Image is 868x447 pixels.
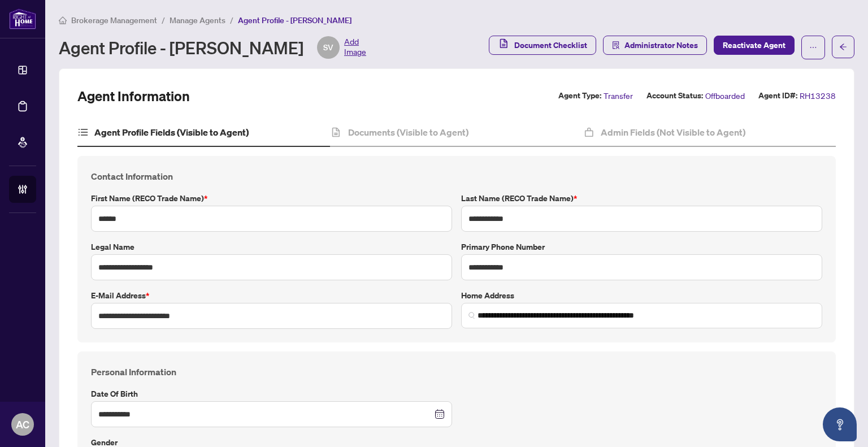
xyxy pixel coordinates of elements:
[489,36,596,55] button: Document Checklist
[601,125,745,139] h4: Admin Fields (Not Visible to Agent)
[603,36,707,55] button: Administrator Notes
[91,170,822,183] h4: Contact Information
[558,89,601,102] label: Agent Type:
[604,89,633,102] span: Transfer
[461,289,822,302] label: Home Address
[323,41,333,54] span: SV
[758,89,797,102] label: Agent ID#:
[170,15,225,25] span: Manage Agents
[16,416,29,432] span: AC
[612,41,620,49] span: solution
[59,36,366,59] div: Agent Profile - [PERSON_NAME]
[514,36,587,54] span: Document Checklist
[461,192,822,205] label: Last Name (RECO Trade Name)
[91,365,822,379] h4: Personal Information
[800,89,836,102] span: RH13238
[823,407,857,441] button: Open asap
[162,14,165,27] li: /
[91,289,452,302] label: E-mail Address
[9,8,36,29] img: logo
[723,36,785,54] span: Reactivate Agent
[59,16,67,24] span: home
[71,15,157,25] span: Brokerage Management
[344,36,366,59] span: Add Image
[94,125,249,139] h4: Agent Profile Fields (Visible to Agent)
[705,89,745,102] span: Offboarded
[91,388,452,400] label: Date of Birth
[348,125,468,139] h4: Documents (Visible to Agent)
[91,241,452,253] label: Legal Name
[646,89,703,102] label: Account Status:
[91,192,452,205] label: First Name (RECO Trade Name)
[809,44,817,51] span: ellipsis
[77,87,190,105] h2: Agent Information
[839,43,847,51] span: arrow-left
[468,312,475,319] img: search_icon
[461,241,822,253] label: Primary Phone Number
[230,14,233,27] li: /
[714,36,795,55] button: Reactivate Agent
[624,36,698,54] span: Administrator Notes
[238,15,351,25] span: Agent Profile - [PERSON_NAME]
